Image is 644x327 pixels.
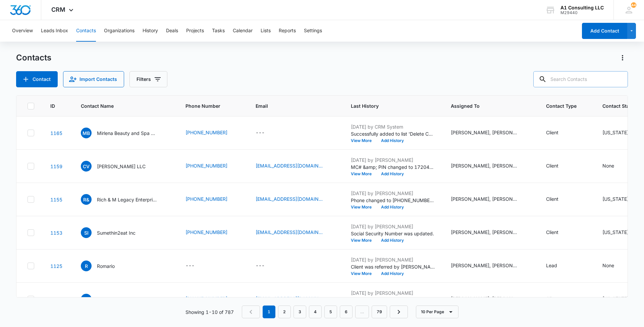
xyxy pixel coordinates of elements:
p: Dropbox Files changed to [URL][DOMAIN_NAME]. [351,296,435,303]
div: Contact Name - Mirlena Beauty and Spa LLC - Select to Edit Field [81,128,169,138]
a: [PHONE_NUMBER] [185,195,227,202]
p: Showing 1-10 of 787 [185,309,234,316]
span: Assigned To [451,102,520,109]
span: Contact Status [602,102,637,109]
div: [PERSON_NAME], [PERSON_NAME], [PERSON_NAME], [PERSON_NAME], [PERSON_NAME], Quarterly Taxes, [PERS... [451,229,518,236]
div: [US_STATE] [602,129,629,136]
em: 1 [263,306,275,318]
div: [PERSON_NAME], [PERSON_NAME], [PERSON_NAME], [PERSON_NAME], [PERSON_NAME], Quarterly Taxes, [PERS... [451,295,518,302]
div: Assigned To - Arisa Sawyer, Israel Moreno, Jeannette Uribe, Laura Henry, Michelle Jackson, Quarte... [451,229,530,237]
button: View More [351,139,376,143]
a: Navigate to contact details page for Rich & M Legacy Enterprises LLC [50,197,62,202]
span: CV [81,161,92,172]
div: Email - richandmlegacy@gmail.com - Select to Edit Field [256,195,335,203]
div: Contact Type - Client - Select to Edit Field [546,162,571,170]
div: Phone Number - 3479631217 - Select to Edit Field [185,129,239,137]
div: [US_STATE] [602,195,629,202]
p: Rich & M Legacy Enterprises LLC [97,196,157,203]
div: [US_STATE] [602,295,629,302]
p: [DATE] by [PERSON_NAME] [351,223,435,230]
div: Contact Type - Client - Select to Edit Field [546,195,571,203]
div: Contact Name - Romario - Select to Edit Field [81,261,127,271]
a: Page 6 [340,306,353,318]
button: View More [351,272,376,276]
div: --- [256,262,265,270]
button: Import Contacts [63,71,124,87]
div: Assigned To - Arisa Sawyer, Israel Moreno, Jeannette Uribe, Laura Henry, Michelle Jackson, Quarte... [451,162,530,170]
div: Assigned To - Arisa Sawyer, Israel Moreno, Jeannette Uribe, Laura Henry, Michelle Jackson, Quarte... [451,195,530,203]
div: None [602,162,614,169]
a: [EMAIL_ADDRESS][DOMAIN_NAME] [256,229,323,236]
a: [PHONE_NUMBER] [185,295,227,302]
span: Contact Type [546,102,577,109]
span: 44 [631,2,636,8]
button: Tasks [212,20,225,42]
button: Settings [304,20,322,42]
a: Page 5 [324,306,337,318]
div: Assigned To - Arisa Sawyer, Israel Moreno, Jeannette Uribe, Laura Henry, Michelle Jackson, Quarte... [451,295,530,303]
div: Phone Number - 5514040327 - Select to Edit Field [185,162,239,170]
div: [PERSON_NAME], [PERSON_NAME], [PERSON_NAME], [PERSON_NAME], [PERSON_NAME], Quarterly Taxes, [PERS... [451,129,518,136]
div: Lead [546,262,557,269]
p: Phone changed to [PHONE_NUMBER]. [351,197,435,204]
div: account id [560,10,604,15]
a: Page 79 [372,306,387,318]
div: Client [546,295,558,302]
div: Phone Number - 5512151342 - Select to Edit Field [185,229,239,237]
div: None [602,262,614,269]
div: Contact Status - New Jersey - Select to Edit Field [602,129,641,137]
div: Client [546,129,558,136]
span: HL [81,294,92,305]
div: Client [546,162,558,169]
p: [DATE] by CRM System [351,123,435,130]
h1: Contacts [16,53,51,63]
div: [PERSON_NAME], [PERSON_NAME], [PERSON_NAME], [PERSON_NAME], [PERSON_NAME], Quarterly Taxes, [PERS... [451,195,518,202]
div: Email - vanharper1124@gmail.com - Select to Edit Field [256,229,335,237]
button: Add Contact [582,23,627,39]
a: Next Page [390,306,408,318]
button: View More [351,172,376,176]
div: Contact Type - Client - Select to Edit Field [546,129,571,137]
button: View More [351,238,376,242]
a: [EMAIL_ADDRESS][DOMAIN_NAME] [256,295,323,302]
button: 10 Per Page [416,306,459,318]
div: Contact Name - Rich & M Legacy Enterprises LLC - Select to Edit Field [81,194,169,205]
div: Assigned To - Arisa Sawyer, Israel Moreno, Jeannette Uribe, Laura Henry, Michelle Jackson, Quarte... [451,262,530,270]
p: [PERSON_NAME] LLC [97,163,146,170]
a: Navigate to contact details page for Romario [50,263,62,269]
div: Email - razidkhan1987.rk@gmail.com - Select to Edit Field [256,295,335,303]
button: Calendar [233,20,253,42]
a: Page 2 [278,306,291,318]
div: Contact Type - Client - Select to Edit Field [546,229,571,237]
div: Contact Status - New Jersey - Select to Edit Field [602,295,641,303]
p: [DATE] by [PERSON_NAME] [351,256,435,263]
button: Add History [376,238,409,242]
div: Contact Status - New Jersey - Select to Edit Field [602,229,641,237]
button: View More [351,205,376,209]
div: Phone Number - 9292314429 - Select to Edit Field [185,295,239,303]
a: Page 4 [309,306,322,318]
button: History [143,20,158,42]
span: Contact Name [81,102,160,109]
p: [DATE] by [PERSON_NAME] [351,156,435,163]
div: account name [560,5,604,10]
p: Client was referred by [PERSON_NAME] He wants to use a PA company to operate his business and a [... [351,263,435,270]
span: SI [81,227,92,238]
div: Contact Status - None - Select to Edit Field [602,162,626,170]
a: [EMAIL_ADDRESS][DOMAIN_NAME] [256,162,323,169]
button: Add History [376,139,409,143]
p: Successfully added to list 'Delete Contact '. [351,130,435,137]
div: --- [256,129,265,137]
div: Contact Status - None - Select to Edit Field [602,262,626,270]
span: R& [81,194,92,205]
div: Assigned To - Arisa Sawyer, Israel Moreno, Jeannette Uribe, Laura Henry, Michelle Jackson, Quarte... [451,129,530,137]
button: Leads Inbox [41,20,68,42]
p: Social Security Number was updated. [351,230,435,237]
a: Navigate to contact details page for Hi-way Legend Express Corporation [50,296,62,302]
a: Navigate to contact details page for Cristian VALENTIN LLC [50,163,62,169]
span: CRM [51,6,65,13]
a: [PHONE_NUMBER] [185,162,227,169]
div: notifications count [631,2,636,8]
button: Organizations [104,20,135,42]
div: Phone Number - - Select to Edit Field [185,262,207,270]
